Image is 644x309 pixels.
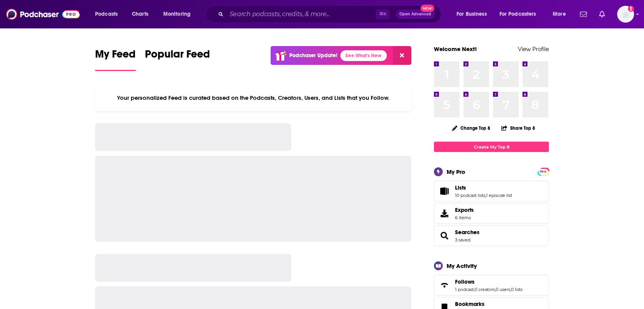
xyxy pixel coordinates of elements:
img: Podchaser - Follow, Share and Rate Podcasts [6,7,80,21]
span: Logged in as systemsteam [617,6,634,23]
a: 0 creators [475,287,495,292]
span: Lists [434,181,549,202]
a: Lists [455,184,512,191]
a: 10 podcast lists [455,193,485,198]
div: My Activity [447,262,477,269]
button: Change Top 8 [447,123,495,133]
span: Exports [455,207,474,213]
button: open menu [495,8,547,20]
button: open menu [547,8,575,20]
a: Follows [455,278,522,285]
span: , [510,287,511,292]
button: Share Top 8 [501,121,536,135]
span: Charts [132,9,148,20]
span: For Podcasters [499,9,536,20]
button: Show profile menu [617,6,634,23]
a: Show notifications dropdown [577,8,590,21]
svg: Add a profile image [628,6,634,12]
a: Exports [434,203,549,224]
span: ⌘ K [376,9,390,19]
a: Bookmarks [455,301,500,307]
button: open menu [158,8,200,20]
span: New [421,5,434,12]
span: Searches [434,225,549,246]
span: My Feed [95,48,136,65]
button: Open AdvancedNew [396,10,435,19]
div: Search podcasts, credits, & more... [213,5,449,23]
span: PRO [539,169,548,175]
span: Follows [455,278,475,285]
a: 1 episode list [486,193,512,198]
a: 3 saved [455,237,470,243]
a: PRO [539,169,548,174]
a: Searches [455,229,480,236]
a: Lists [437,186,452,197]
a: Popular Feed [145,48,210,71]
span: Bookmarks [455,301,485,307]
span: Popular Feed [145,48,210,65]
span: Exports [437,208,452,219]
button: open menu [90,8,128,20]
span: Open Advanced [399,12,431,16]
span: Monitoring [163,9,191,20]
a: See What's New [340,50,387,61]
span: 6 items [455,215,474,220]
span: More [553,9,566,20]
a: 1 podcast [455,287,474,292]
a: Show notifications dropdown [596,8,608,21]
span: , [495,287,496,292]
a: Follows [437,280,452,291]
div: Your personalized Feed is curated based on the Podcasts, Creators, Users, and Lists that you Follow. [95,85,411,111]
span: Podcasts [95,9,118,20]
a: 0 users [496,287,510,292]
a: 0 lists [511,287,522,292]
img: User Profile [617,6,634,23]
span: Follows [434,275,549,296]
span: Lists [455,184,466,191]
button: open menu [451,8,496,20]
a: My Feed [95,48,136,71]
p: Podchaser Update! [289,52,337,59]
div: My Pro [447,168,465,175]
a: Create My Top 8 [434,142,549,152]
a: Searches [437,230,452,241]
a: Charts [127,8,153,20]
a: Welcome Next! [434,45,477,53]
a: View Profile [518,45,549,53]
input: Search podcasts, credits, & more... [227,8,376,20]
span: , [485,193,486,198]
span: , [474,287,475,292]
span: For Business [457,9,487,20]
